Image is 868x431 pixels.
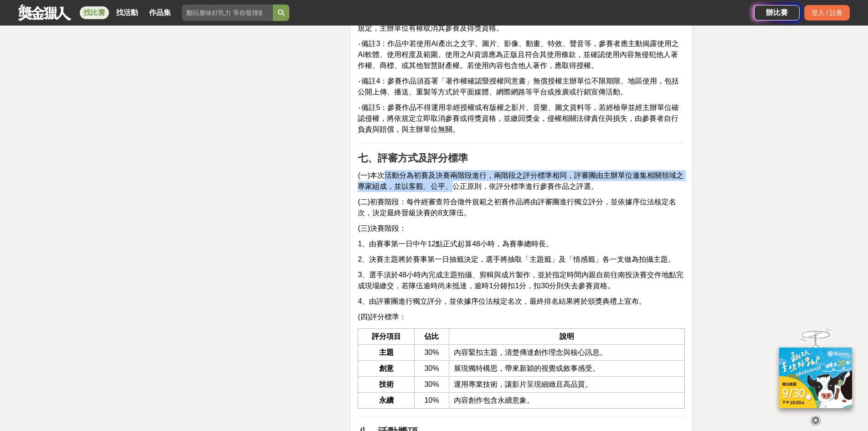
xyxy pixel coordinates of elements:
[358,255,675,263] span: 2、決賽主題將於賽事第一日抽籤決定，選手將抽取「主題籤」及「情感籤」各一支做為拍攝主題。
[779,348,852,408] img: ff197300-f8ee-455f-a0ae-06a3645bc375.jpg
[424,396,439,404] span: 10%
[145,6,175,19] a: 作品集
[358,40,678,69] span: ‧備註3：作品中若使用AI產出之文字、圖片、影像、動畫、特效、聲音等，參賽者應主動揭露使用之AI軟體、使用程度及範圍。使用之AI資源應為正版且符合其使用條款，並確認使用內容無侵犯他人著作權、商標...
[358,224,406,232] span: (三)決賽階段：
[379,348,394,356] span: 主題
[358,297,646,305] span: 4、由評審團進行獨立評分，並依據序位法核定名次，最終排名結果將於頒獎典禮上宣布。
[804,5,850,21] div: 登入 / 註冊
[358,104,679,133] span: ‧備註5：參賽作品不得運用非經授權或有版權之影片、音樂、圖文資料等，若經檢舉並經主辦單位確認侵權，將依規定立即取消參賽或得獎資格，並繳回獎金，侵權相關法律責任與損失，由參賽者自行負責與賠償，與主...
[358,152,468,164] strong: 七、評審方式及評分標準
[454,364,600,372] span: 展現獨特構思，帶來新穎的視覺或敘事感受。
[379,364,394,372] span: 創意
[182,5,273,21] input: 翻玩臺味好乳力 等你發揮創意！
[754,5,800,21] a: 辦比賽
[560,332,574,340] span: 說明
[454,396,534,404] span: 內容創作包含永續意象。
[379,396,394,404] span: 永續
[379,380,394,388] span: 技術
[454,380,592,388] span: 運用專業技術，讓影片呈現細緻且高品質。
[80,6,109,19] a: 找比賽
[358,198,676,217] span: (二)初賽階段：每件經審查符合徵件規範之初賽作品將由評審團進行獨立評分，並依據序位法核定名次，決定最終晉級決賽的8支隊伍。
[424,348,439,356] span: 30%
[358,313,406,321] span: (四)評分標準：
[358,240,553,248] span: 1、由賽事第一日中午12點正式起算48小時，為賽事總時長。
[424,332,439,340] span: 佔比
[358,271,683,290] span: 3、選手須於48小時內完成主題拍攝、剪輯與成片製作，並於指定時間內親自前往南投決賽交件地點完成現場繳交，若隊伍逾時尚未抵達，逾時1分鐘扣1分，扣30分則失去參賽資格。
[424,364,439,372] span: 30%
[424,380,439,388] span: 30%
[113,6,142,19] a: 找活動
[454,348,607,356] span: 內容緊扣主題，清楚傳達創作理念與核心訊息。
[358,171,683,190] span: (一)本次活動分為初賽及決賽兩階段進行，兩階段之評分標準相同，評審團由主辦單位邀集相關領域之專家組成，並以客觀、公平、公正原則，依評分標準進行參賽作品之評選。
[358,77,679,96] span: ‧備註4：參賽作品須簽署「著作權確認暨授權同意書」無償授權主辦單位不限期限、地區使用，包括公開上傳、播送、重製等方式於平面媒體、網際網路等平台或推廣或行銷宣傳活動。
[372,332,401,340] span: 評分項目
